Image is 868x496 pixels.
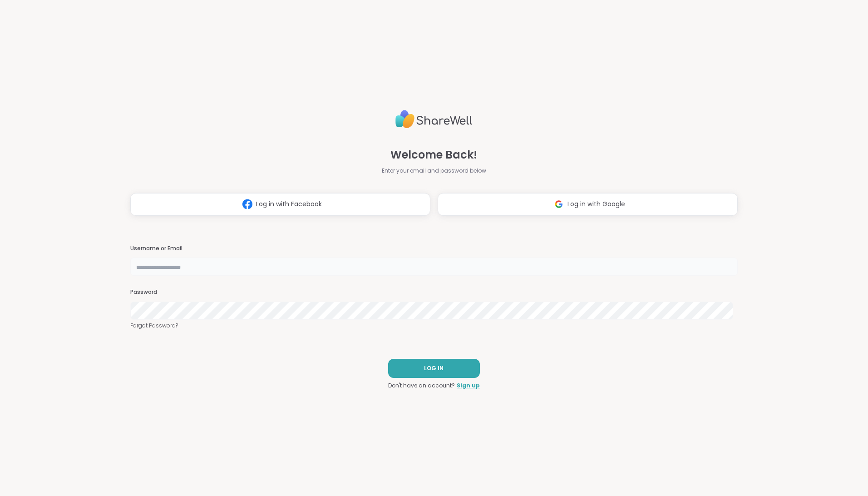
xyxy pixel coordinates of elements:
a: Forgot Password? [130,322,738,330]
span: Log in with Facebook [256,199,322,209]
button: Log in with Google [438,193,738,216]
button: LOG IN [388,359,480,378]
span: Welcome Back! [390,147,477,163]
a: Sign up [457,382,480,390]
span: Enter your email and password below [382,167,486,175]
span: Don't have an account? [388,382,455,390]
img: ShareWell Logomark [550,196,567,213]
h3: Password [130,288,738,296]
img: ShareWell Logo [395,106,473,132]
span: Log in with Google [567,199,625,209]
span: LOG IN [424,364,444,372]
h3: Username or Email [130,245,738,253]
button: Log in with Facebook [130,193,430,216]
img: ShareWell Logomark [239,196,256,213]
